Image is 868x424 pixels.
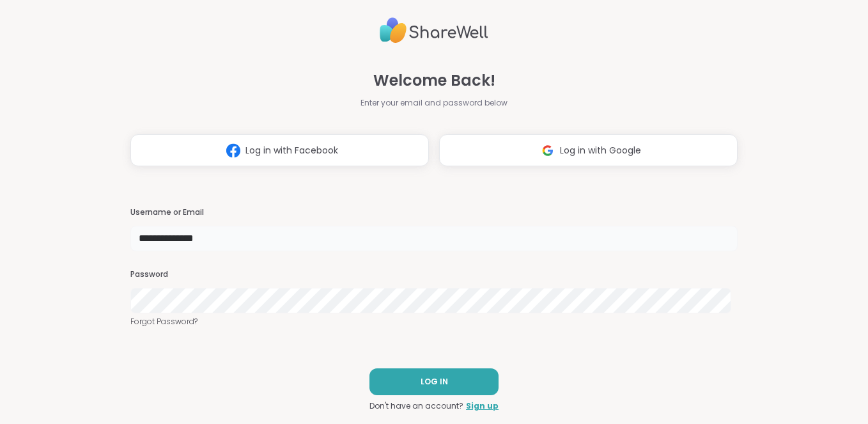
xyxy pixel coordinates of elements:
span: Log in with Google [560,144,641,157]
button: Log in with Facebook [130,134,429,166]
span: Welcome Back! [373,69,495,92]
button: Log in with Google [439,134,738,166]
img: ShareWell Logomark [536,139,560,162]
img: ShareWell Logomark [221,139,245,162]
a: Forgot Password? [130,316,738,327]
a: Sign up [466,400,499,412]
span: Log in with Facebook [245,144,338,157]
h3: Password [130,269,738,280]
span: Don't have an account? [369,400,463,412]
h3: Username or Email [130,207,738,218]
img: ShareWell Logo [380,12,488,49]
span: LOG IN [421,376,448,388]
span: Enter your email and password below [360,97,508,109]
button: LOG IN [369,368,499,395]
